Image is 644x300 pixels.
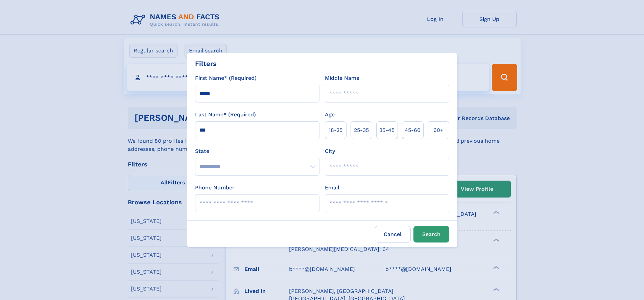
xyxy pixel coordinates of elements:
[329,126,342,134] span: 18‑25
[405,126,421,134] span: 45‑60
[195,59,217,69] div: Filters
[375,226,411,243] label: Cancel
[325,74,359,82] label: Middle Name
[433,126,444,134] span: 60+
[195,147,319,155] label: State
[195,184,235,192] label: Phone Number
[195,74,257,82] label: First Name* (Required)
[325,147,335,155] label: City
[195,111,256,119] label: Last Name* (Required)
[354,126,369,134] span: 25‑35
[325,184,339,192] label: Email
[379,126,395,134] span: 35‑45
[413,226,449,243] button: Search
[325,111,335,119] label: Age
